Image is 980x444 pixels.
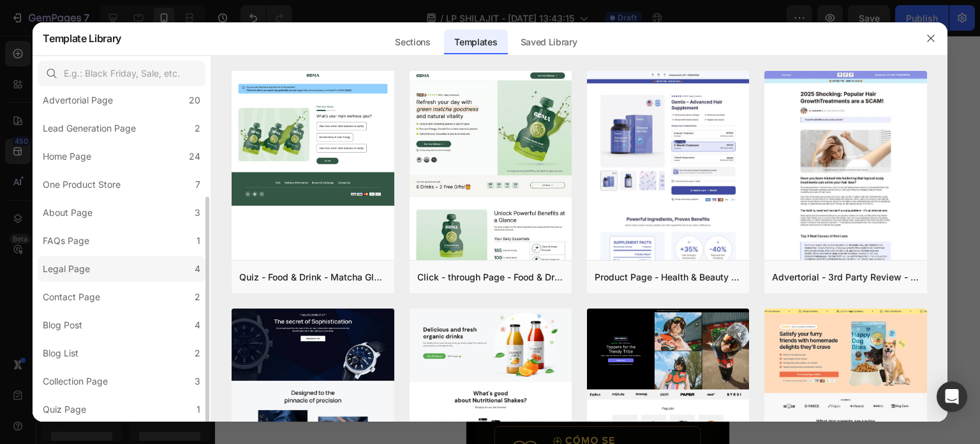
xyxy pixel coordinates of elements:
div: Quiz Page [43,402,86,417]
div: Legal Page [43,261,90,277]
div: 4 [195,318,200,333]
span: — it’s a daily ritual that keeps me feeling refreshed and inspired.” [41,61,247,84]
div: Sections [385,29,440,55]
img: quiz-1.png [232,71,394,206]
div: Blog List [43,346,78,361]
h2: Template Library [43,22,121,55]
div: Blog Post [43,318,82,333]
div: 4 [195,261,200,277]
span: fuels both my focus and skin health [16,49,244,72]
div: Click - through Page - Food & Drink - Matcha Glow Shot [417,270,564,285]
div: Open Intercom Messenger [937,381,967,412]
span: “As a creative, I love how Gema [19,49,136,61]
div: FAQs Page [43,233,89,249]
div: Home Page [43,149,91,164]
img: gempages_579707983869510644-9f7eab3a-4626-4862-9ce1-e27f49574d59.png [13,7,38,33]
div: One Product Store [43,177,121,192]
input: E.g.: Black Friday, Sale, etc. [38,61,205,86]
div: Lead Generation Page [43,121,136,136]
div: Collection Page [43,374,108,389]
div: 3 [195,374,200,389]
div: 20 [189,93,200,108]
div: Quiz - Food & Drink - Matcha Glow Shot [239,270,386,285]
div: Product Page - Health & Beauty - Hair Supplement [595,270,741,285]
div: 1 [197,233,200,249]
p: Verified Buyer [174,14,225,26]
img: gempages_579707983869510644-fdb8488f-daa7-4188-850b-b081922ff320.png [13,98,250,226]
span: [PERSON_NAME] - Creative Director [45,9,105,30]
div: Advertorial - 3rd Party Review - The Before Image - Hair Supplement [772,270,919,285]
div: 3 [195,205,200,220]
div: Contact Page [43,289,100,305]
div: 2 [195,121,200,136]
div: 1 [197,402,200,417]
div: 7 [195,177,200,192]
div: Advertorial Page [43,93,113,108]
div: About Page [43,205,93,220]
div: Saved Library [510,29,588,55]
div: 2 [195,346,200,361]
div: 2 [195,289,200,305]
div: 24 [189,149,200,164]
div: Templates [444,29,507,55]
